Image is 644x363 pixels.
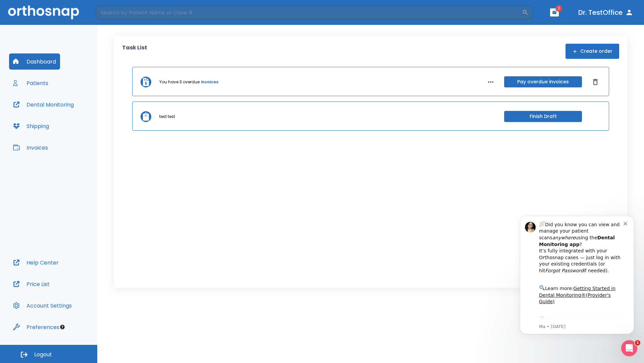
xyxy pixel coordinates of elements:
[29,118,114,124] p: Message from Ma, sent 2w ago
[122,44,147,59] p: Task List
[9,319,63,335] button: Preferences
[114,14,119,20] button: Dismiss notification
[590,77,601,87] button: Dismiss
[621,340,637,356] iframe: Intercom live chat
[9,75,52,91] button: Patients
[9,118,53,134] button: Shipping
[59,324,65,330] div: Tooltip anchor
[29,111,89,123] a: App Store
[9,139,52,156] button: Invoices
[159,114,175,120] p: test test
[9,96,78,113] button: Dental Monitoring
[555,5,562,12] span: 1
[9,254,63,271] button: Help Center
[504,111,582,122] button: Finish Draft
[96,6,522,19] input: Search by Patient Name or Case #
[504,76,582,87] button: Pay overdue invoices
[201,79,218,85] a: invoices
[159,79,200,85] p: You have 3 overdue
[29,110,114,144] div: Download the app: | ​ Let us know if you need help getting started!
[9,276,54,292] button: Price List
[9,53,60,70] button: Dashboard
[9,297,76,314] button: Account Settings
[510,206,644,345] iframe: Intercom notifications message
[566,44,619,59] button: Create order
[635,340,640,346] span: 1
[34,351,52,358] span: Logout
[576,6,636,18] button: Dr. TestOffice
[8,5,79,19] img: Orthosnap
